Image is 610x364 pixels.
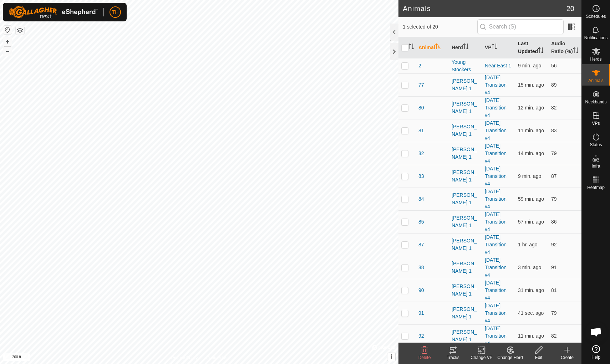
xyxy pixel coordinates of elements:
[391,354,392,360] span: i
[518,287,544,293] span: Oct 11, 2025 at 11:49 AM
[538,48,544,54] p-sorticon: Activate to sort
[418,355,431,360] span: Delete
[566,3,574,14] span: 20
[3,37,12,46] button: +
[518,265,541,270] span: Oct 11, 2025 at 12:16 PM
[518,128,544,133] span: Oct 11, 2025 at 12:09 PM
[449,37,482,58] th: Herd
[551,242,557,247] span: 92
[452,58,479,73] div: Young Stockers
[518,242,538,247] span: Oct 11, 2025 at 11:07 AM
[518,173,541,179] span: Oct 11, 2025 at 12:10 PM
[477,19,564,34] input: Search (S)
[403,23,477,31] span: 1 selected of 20
[551,63,557,68] span: 56
[418,104,424,112] span: 80
[551,173,557,179] span: 87
[485,303,507,323] a: [DATE] Transition v4
[518,196,544,202] span: Oct 11, 2025 at 11:20 AM
[482,37,515,58] th: VP
[496,354,524,361] div: Change Herd
[584,36,608,40] span: Notifications
[585,100,606,104] span: Neckbands
[551,310,557,316] span: 79
[485,234,507,255] a: [DATE] Transition v4
[588,78,604,83] span: Animals
[591,164,600,168] span: Infra
[452,77,479,92] div: [PERSON_NAME] 1
[518,333,544,339] span: Oct 11, 2025 at 12:08 PM
[418,81,424,89] span: 77
[587,185,605,190] span: Heatmap
[452,100,479,115] div: [PERSON_NAME] 1
[485,120,507,141] a: [DATE] Transition v4
[418,173,424,180] span: 83
[452,123,479,138] div: [PERSON_NAME] 1
[551,219,557,225] span: 86
[485,97,507,118] a: [DATE] Transition v4
[586,14,606,19] span: Schedules
[582,342,610,362] a: Help
[548,37,581,58] th: Audio Ratio (%)
[467,354,496,361] div: Change VP
[551,128,557,133] span: 83
[585,321,607,343] div: Open chat
[418,62,421,70] span: 2
[553,354,581,361] div: Create
[435,45,441,50] p-sorticon: Activate to sort
[485,211,507,232] a: [DATE] Transition v4
[485,325,507,346] a: [DATE] Transition v4
[463,45,469,50] p-sorticon: Activate to sort
[518,82,544,88] span: Oct 11, 2025 at 12:05 PM
[418,309,424,317] span: 91
[551,150,557,156] span: 79
[592,121,600,125] span: VPs
[590,57,601,61] span: Herds
[416,37,449,58] th: Animal
[590,143,602,147] span: Status
[551,105,557,111] span: 82
[518,105,544,111] span: Oct 11, 2025 at 12:07 PM
[515,37,548,58] th: Last Updated
[518,219,544,225] span: Oct 11, 2025 at 11:23 AM
[3,47,12,55] button: –
[551,82,557,88] span: 89
[485,143,507,164] a: [DATE] Transition v4
[439,354,467,361] div: Tracks
[452,283,479,298] div: [PERSON_NAME] 1
[418,195,424,203] span: 84
[492,45,497,50] p-sorticon: Activate to sort
[418,150,424,157] span: 82
[485,189,507,209] a: [DATE] Transition v4
[418,264,424,271] span: 88
[551,196,557,202] span: 79
[524,354,553,361] div: Edit
[518,63,541,68] span: Oct 11, 2025 at 12:11 PM
[418,332,424,340] span: 92
[418,127,424,134] span: 81
[452,169,479,184] div: [PERSON_NAME] 1
[485,63,511,68] a: Near East 1
[551,287,557,293] span: 81
[518,150,544,156] span: Oct 11, 2025 at 12:06 PM
[591,355,600,359] span: Help
[452,260,479,275] div: [PERSON_NAME] 1
[452,306,479,321] div: [PERSON_NAME] 1
[452,146,479,161] div: [PERSON_NAME] 1
[418,241,424,248] span: 87
[573,48,579,54] p-sorticon: Activate to sort
[452,237,479,252] div: [PERSON_NAME] 1
[112,9,119,16] span: TH
[206,355,227,361] a: Contact Us
[3,26,12,34] button: Reset Map
[387,353,395,361] button: i
[16,26,24,35] button: Map Layers
[171,355,198,361] a: Privacy Policy
[485,75,507,95] a: [DATE] Transition v4
[408,45,414,50] p-sorticon: Activate to sort
[452,191,479,206] div: [PERSON_NAME] 1
[452,214,479,229] div: [PERSON_NAME] 1
[418,218,424,226] span: 85
[485,280,507,301] a: [DATE] Transition v4
[418,287,424,294] span: 90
